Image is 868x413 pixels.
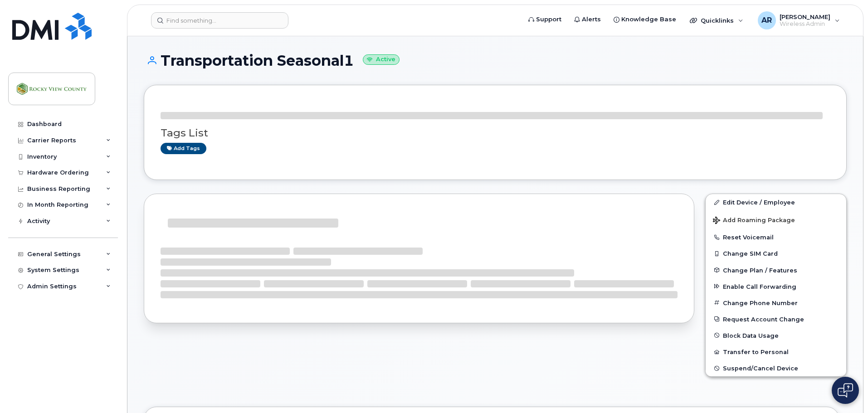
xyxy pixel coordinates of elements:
a: Add tags [161,143,206,154]
span: Add Roaming Package [713,217,795,225]
button: Block Data Usage [706,327,846,344]
button: Change Phone Number [706,295,846,311]
button: Suspend/Cancel Device [706,360,846,376]
a: Edit Device / Employee [706,194,846,210]
img: Open chat [838,383,853,398]
button: Request Account Change [706,311,846,327]
span: Enable Call Forwarding [723,283,796,290]
button: Reset Voicemail [706,229,846,245]
button: Transfer to Personal [706,344,846,360]
span: Suspend/Cancel Device [723,365,798,372]
button: Add Roaming Package [706,210,846,229]
h1: Transportation Seasonal1 [144,53,847,68]
small: Active [363,54,400,65]
button: Enable Call Forwarding [706,278,846,295]
button: Change SIM Card [706,245,846,262]
button: Change Plan / Features [706,262,846,278]
h3: Tags List [161,127,830,139]
span: Change Plan / Features [723,267,797,273]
